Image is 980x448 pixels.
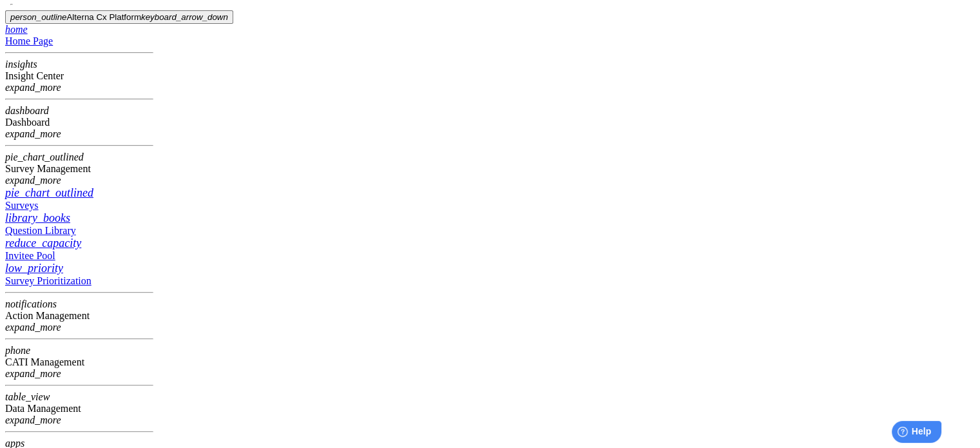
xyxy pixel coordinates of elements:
i: expand_more [5,414,61,425]
i: table_view [5,391,50,402]
button: Alterna Cx Platform [5,10,233,24]
i: expand_more [5,175,61,186]
i: expand_more [5,128,61,139]
div: Action Management [5,310,153,322]
i: library_books [5,211,70,224]
i: reduce_capacity [5,237,81,249]
i: expand_more [5,322,61,333]
div: Data Management [5,403,153,414]
i: expand_more [5,82,61,93]
span: Alterna Cx Platform [66,12,141,22]
a: Invitee Pool [5,237,153,262]
div: Invitee Pool [5,250,153,262]
i: expand_more [5,368,61,379]
div: Home Page [5,35,153,47]
i: low_priority [5,262,63,275]
div: Survey Prioritization [5,275,153,287]
div: CATI Management [5,356,153,368]
div: Dashboard [5,117,153,128]
i: notifications [5,298,57,309]
i: phone [5,345,30,356]
a: Survey Prioritization [5,262,153,287]
div: Question Library [5,225,153,237]
i: dashboard [5,105,49,116]
i: pie_chart_outlined [5,151,84,162]
i: pie_chart_outlined [5,186,93,199]
i: person_outline [10,12,66,22]
a: Surveys [5,186,153,211]
div: Surveys [5,200,153,211]
div: Survey Management [5,163,153,175]
div: Insight Center [5,70,153,82]
i: home [5,24,28,35]
i: keyboard_arrow_down [141,12,228,22]
a: Home Page [5,24,153,47]
i: insights [5,59,37,70]
a: Question Library [5,211,153,237]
